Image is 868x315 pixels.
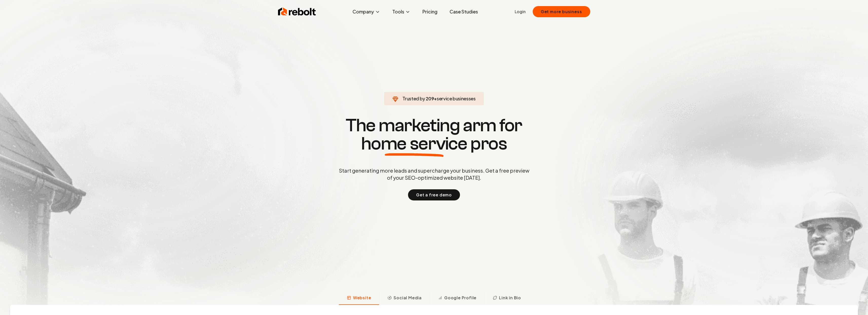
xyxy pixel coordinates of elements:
[430,292,485,305] button: Google Profile
[379,292,430,305] button: Social Media
[418,7,441,17] a: Pricing
[402,96,425,101] span: Trusted by
[444,295,476,301] span: Google Profile
[533,6,590,17] button: Get more business
[499,295,521,301] span: Link in Bio
[515,9,526,15] a: Login
[426,95,434,102] span: 209
[388,7,414,17] button: Tools
[361,135,467,153] span: home service
[437,96,476,101] span: service businesses
[353,295,371,301] span: Website
[394,295,422,301] span: Social Media
[348,7,384,17] button: Company
[278,7,316,17] img: Rebolt Logo
[408,189,460,200] button: Get a free demo
[446,7,482,17] a: Case Studies
[339,292,379,305] button: Website
[434,96,437,101] span: +
[312,116,556,153] h1: The marketing arm for pros
[485,292,529,305] button: Link in Bio
[338,167,530,181] p: Start generating more leads and supercharge your business. Get a free preview of your SEO-optimiz...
